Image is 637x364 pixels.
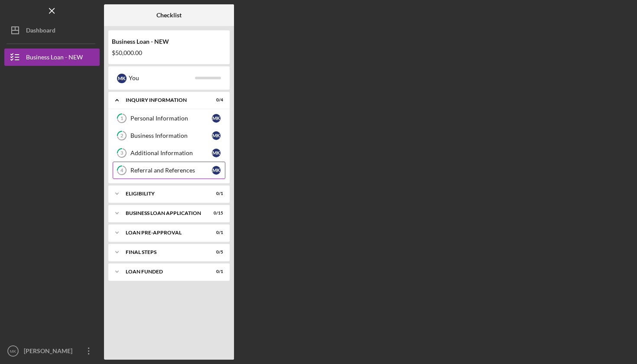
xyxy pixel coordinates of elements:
tspan: 2 [120,133,123,139]
a: 1Personal InformationMK [113,110,225,127]
div: 0 / 4 [208,97,223,103]
div: [PERSON_NAME] [22,342,78,362]
div: Business Loan - NEW [112,38,226,45]
div: FINAL STEPS [126,250,201,255]
div: M K [212,149,221,157]
div: Business Information [130,132,212,139]
div: LOAN FUNDED [126,269,201,274]
a: 2Business InformationMK [113,127,225,144]
div: M K [212,166,221,175]
div: ELIGIBILITY [126,191,201,196]
a: 3Additional InformationMK [113,144,225,162]
div: 0 / 1 [208,191,223,196]
tspan: 4 [120,168,123,173]
div: LOAN PRE-APPROVAL [126,230,201,235]
div: BUSINESS LOAN APPLICATION [126,211,201,216]
div: M K [117,74,127,83]
button: Dashboard [4,22,100,39]
tspan: 1 [120,116,123,121]
div: Personal Information [130,115,212,122]
div: Business Loan - NEW [26,49,83,68]
div: Additional Information [130,149,212,156]
div: M K [212,131,221,140]
div: You [129,71,195,85]
text: MK [10,349,16,354]
div: 0 / 1 [208,230,223,235]
div: INQUIRY INFORMATION [126,97,201,103]
div: 0 / 1 [208,269,223,274]
button: Business Loan - NEW [4,49,100,66]
div: $50,000.00 [112,49,226,56]
div: 0 / 5 [208,250,223,255]
div: Referral and References [130,167,212,174]
div: M K [212,114,221,123]
button: MK[PERSON_NAME] [4,342,100,360]
a: 4Referral and ReferencesMK [113,162,225,179]
tspan: 3 [120,150,123,156]
div: Dashboard [26,22,55,41]
b: Checklist [156,12,182,19]
div: 0 / 15 [208,211,223,216]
